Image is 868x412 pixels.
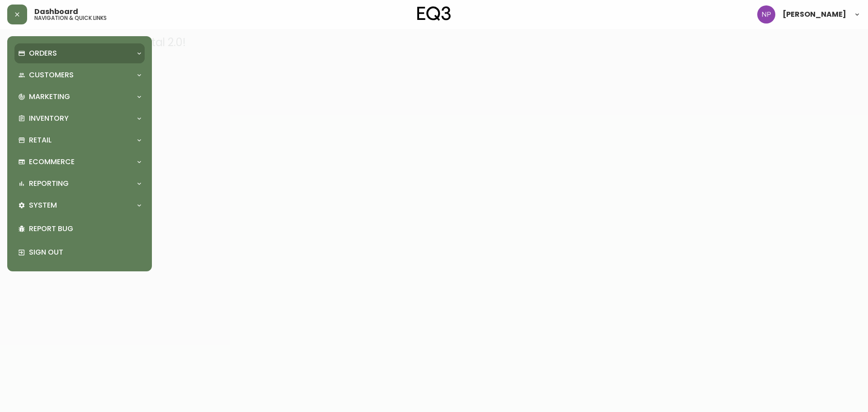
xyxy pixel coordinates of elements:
[34,15,107,21] h5: navigation & quick links
[29,114,69,123] p: Inventory
[14,87,145,107] div: Marketing
[29,200,57,210] p: System
[14,43,145,63] div: Orders
[29,247,141,257] p: Sign Out
[757,5,775,24] img: 50f1e64a3f95c89b5c5247455825f96f
[34,8,78,15] span: Dashboard
[14,130,145,150] div: Retail
[14,65,145,85] div: Customers
[14,174,145,194] div: Reporting
[14,152,145,172] div: Ecommerce
[29,92,70,102] p: Marketing
[29,157,75,167] p: Ecommerce
[417,6,451,21] img: logo
[14,109,145,128] div: Inventory
[29,179,69,189] p: Reporting
[783,11,846,18] span: [PERSON_NAME]
[29,135,52,145] p: Retail
[14,195,145,215] div: System
[29,224,141,234] p: Report Bug
[14,241,145,264] div: Sign Out
[29,48,57,58] p: Orders
[14,217,145,241] div: Report Bug
[29,70,74,80] p: Customers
